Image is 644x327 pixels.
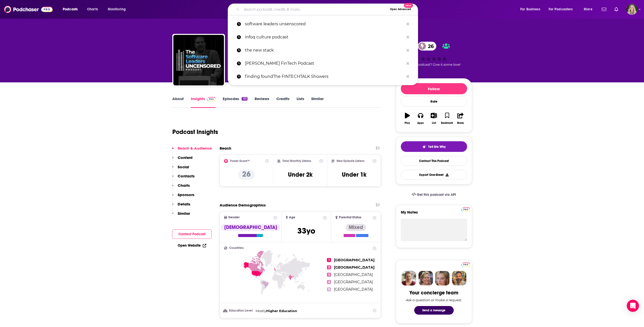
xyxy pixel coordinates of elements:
[173,35,224,85] img: The Software Leaders Uncensored Podcast
[334,265,375,270] span: [GEOGRAPHIC_DATA]
[545,5,580,13] button: open menu
[297,226,315,236] span: 33 yo
[327,273,331,277] span: 3
[405,122,410,125] div: Play
[229,246,244,250] span: Countries
[178,192,194,197] p: Sponsors
[334,272,373,277] span: [GEOGRAPHIC_DATA]
[178,211,190,216] p: Similar
[63,6,78,13] span: Podcasts
[242,5,388,13] input: Search podcasts, credits, & more...
[87,6,98,13] span: Charts
[233,4,423,15] div: Search podcasts, credits, & more...
[289,216,295,219] span: Age
[238,170,255,180] p: 26
[178,243,206,248] a: Open Website
[178,155,193,160] p: Content
[461,207,470,212] img: Podchaser Pro
[327,265,331,269] span: 2
[517,5,547,13] button: open menu
[401,156,467,166] a: Contact This Podcast
[228,57,418,70] a: [PERSON_NAME] FinTech Podcast
[4,5,53,14] a: Podchaser - Follow, Share and Rate Podcasts
[282,159,311,163] h2: Total Monthly Listens
[339,216,361,219] span: Parental Status
[178,183,190,188] p: Charts
[461,263,470,267] img: Podchaser Pro
[580,5,599,13] button: open menu
[220,203,266,207] h2: Audience Demographics
[228,17,418,31] a: software leaders unsenscored
[428,145,446,149] span: Tell Me Why
[409,290,458,296] div: Your concierge team
[228,31,418,44] a: infoq culture podcast
[172,146,212,155] button: Reach & Audience
[256,309,266,313] span: Mostly
[626,4,637,15] span: Logged in as lauren19365
[461,262,470,267] a: Pro website
[441,122,453,125] div: Bookmark
[245,31,404,44] p: infoq culture podcast
[297,96,304,108] a: Lists
[172,229,212,239] button: Contact Podcast
[600,5,608,14] a: Show notifications dropdown
[327,287,331,291] span: 5
[427,109,440,128] button: List
[404,3,413,8] span: New
[228,44,418,57] a: the new stack
[549,6,573,13] span: For Podcasters
[334,280,373,284] span: [GEOGRAPHIC_DATA]
[178,146,212,151] p: Reach & Audience
[408,189,460,201] a: Get this podcast via API
[396,38,472,70] div: 26Good podcast? Give it some love!
[401,109,414,128] button: Play
[414,109,427,128] button: Apps
[104,5,132,13] button: open menu
[245,17,404,31] p: software leaders unsenscored
[627,300,639,312] div: Open Intercom Messenger
[288,171,313,178] h3: Under 2k
[191,96,216,108] a: InsightsPodchaser Pro
[342,171,366,178] h3: Under 1k
[584,6,592,13] span: More
[245,70,404,83] p: finding foundThe FINTECHTALK Showers
[390,8,411,11] span: Open Advanced
[401,141,467,152] button: tell me why sparkleTell Me Why
[266,309,297,313] span: Higher Education
[242,97,247,101] div: 133
[334,258,375,262] span: [GEOGRAPHIC_DATA]
[626,4,637,15] button: Show profile menu
[346,224,366,231] div: Mixed
[423,42,436,51] span: 26
[223,96,247,108] a: Episodes133
[452,271,466,286] img: Jon Profile
[612,5,620,14] a: Show notifications dropdown
[178,165,189,169] p: Social
[230,159,250,163] h2: Power Score™
[311,96,324,108] a: Similar
[401,96,467,107] div: Rate
[172,128,218,136] h1: Podcast Insights
[59,5,84,13] button: open menu
[402,271,416,286] img: Sydney Profile
[626,4,637,15] img: User Profile
[172,165,189,174] button: Social
[245,44,404,57] p: the new stack
[221,224,280,231] div: [DEMOGRAPHIC_DATA]
[441,109,454,128] button: Bookmark
[172,155,193,165] button: Content
[276,96,289,108] a: Credits
[520,6,540,13] span: For Business
[228,70,418,83] a: finding foundThe FINTECHTALK Showers
[406,298,462,302] div: Ask a question or make a request.
[108,6,126,13] span: Monitoring
[220,146,231,151] h2: Reach
[245,57,404,70] p: Wharton FinTech Podcast
[417,122,424,125] div: Apps
[337,159,364,163] h2: New Episode Listens
[457,122,464,125] div: Share
[207,97,216,101] img: Podchaser Pro
[84,5,101,13] a: Charts
[172,202,190,211] button: Details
